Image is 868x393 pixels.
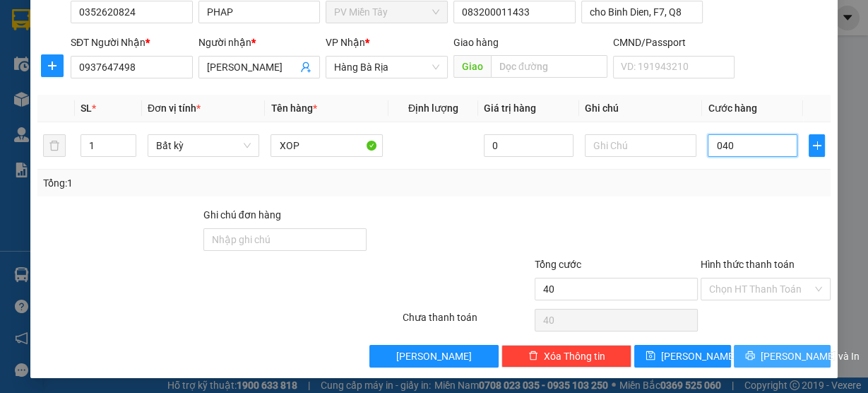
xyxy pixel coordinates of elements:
button: [PERSON_NAME] [369,345,499,368]
span: SL [81,102,92,114]
span: user-add [300,61,311,73]
input: Ghi chú đơn hàng [203,228,367,251]
span: plus [809,140,824,151]
span: [PERSON_NAME] [396,348,472,364]
label: Hình thức thanh toán [701,259,795,270]
button: deleteXóa Thông tin [501,345,631,368]
span: plus [42,60,63,71]
div: Tổng: 1 [43,175,336,191]
span: Giao [453,55,491,78]
input: Ghi Chú [585,134,697,157]
div: SĐT Người Nhận [71,35,193,50]
input: VD: Bàn, Ghế [270,134,383,157]
span: printer [745,351,755,362]
div: Người nhận [198,35,321,50]
span: Giao hàng [453,37,499,48]
th: Ghi chú [579,95,703,122]
div: CMND/Passport [613,35,735,50]
span: delete [528,351,538,362]
span: [PERSON_NAME] [661,348,737,364]
span: save [646,351,655,362]
button: plus [41,54,64,77]
div: Chưa thanh toán [401,310,534,334]
span: Đơn vị tính [148,102,201,114]
span: Hàng Bà Rịa [334,57,439,78]
span: PV Miền Tây [334,1,439,23]
span: [PERSON_NAME] và In [761,348,860,364]
span: Xóa Thông tin [544,348,605,364]
span: Cước hàng [708,102,756,114]
span: Tên hàng [270,102,316,114]
button: save[PERSON_NAME] [634,345,731,368]
input: 0 [484,134,573,157]
span: Định lượng [408,102,458,114]
span: Giá trị hàng [484,102,536,114]
button: printer[PERSON_NAME] và In [734,345,831,368]
input: Địa chỉ của người gửi [581,1,703,23]
button: plus [809,134,825,157]
label: Ghi chú đơn hàng [203,209,281,221]
input: Dọc đường [491,55,607,78]
span: Bất kỳ [156,135,251,156]
button: delete [43,134,66,157]
span: VP Nhận [326,37,365,48]
span: Tổng cước [535,259,581,270]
